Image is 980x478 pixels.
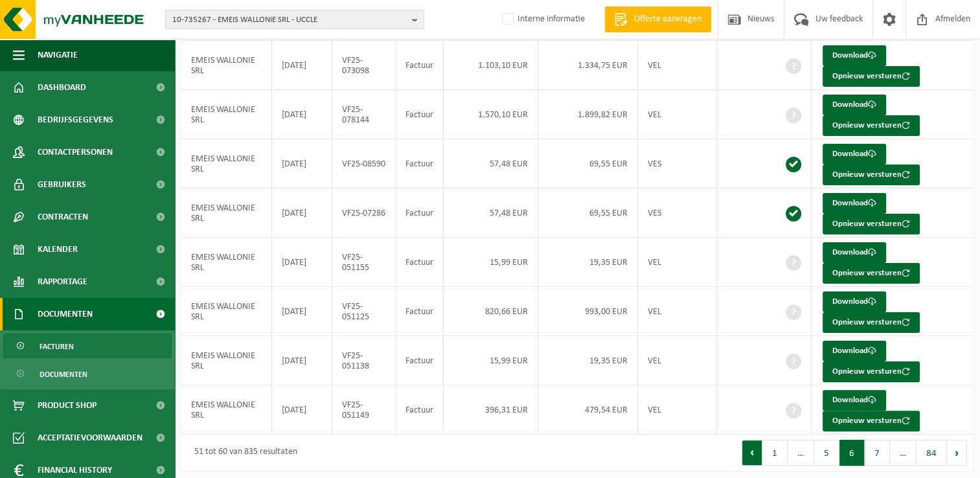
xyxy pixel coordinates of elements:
td: VF25-073098 [332,41,396,90]
span: Bedrijfsgegevens [38,104,113,136]
a: Offerte aanvragen [604,6,711,32]
td: EMEIS WALLONIE SRL [181,385,272,435]
div: 51 tot 60 van 835 resultaten [188,441,297,464]
td: 19,35 EUR [538,336,638,385]
td: 69,55 EUR [538,139,638,188]
a: Download [823,291,886,312]
td: VF25-07286 [332,188,396,238]
button: 5 [814,440,839,466]
td: VF25-078144 [332,90,396,139]
td: 396,31 EUR [444,385,538,435]
span: … [890,440,917,466]
a: Download [823,95,886,115]
td: 1.334,75 EUR [538,41,638,90]
button: 7 [865,440,890,466]
td: EMEIS WALLONIE SRL [181,188,272,238]
td: [DATE] [272,139,332,188]
span: Documenten [40,362,87,387]
td: VEL [638,238,717,287]
button: Previous [742,440,762,466]
td: Factuur [396,238,444,287]
td: 57,48 EUR [444,188,538,238]
span: Documenten [38,298,93,330]
a: Download [823,45,886,66]
span: Rapportage [38,266,87,298]
td: 19,35 EUR [538,238,638,287]
td: [DATE] [272,287,332,336]
label: Interne informatie [499,10,585,29]
td: VF25-051155 [332,238,396,287]
a: Facturen [3,334,172,358]
span: Contactpersonen [38,136,113,168]
a: Download [823,341,886,361]
span: Navigatie [38,39,78,71]
td: 15,99 EUR [444,238,538,287]
span: Kalender [38,233,78,266]
button: Next [947,440,967,466]
button: 10-735267 - EMEIS WALLONIE SRL - UCCLE [165,10,424,29]
td: Factuur [396,385,444,435]
td: Factuur [396,188,444,238]
td: EMEIS WALLONIE SRL [181,287,272,336]
td: VEL [638,90,717,139]
td: 479,54 EUR [538,385,638,435]
td: VES [638,188,717,238]
span: Dashboard [38,71,86,104]
td: 69,55 EUR [538,188,638,238]
button: 1 [762,440,788,466]
span: Product Shop [38,389,97,422]
td: 1.103,10 EUR [444,41,538,90]
td: 15,99 EUR [444,336,538,385]
button: Opnieuw versturen [823,263,920,284]
button: Opnieuw versturen [823,115,920,136]
td: [DATE] [272,41,332,90]
td: [DATE] [272,90,332,139]
a: Download [823,242,886,263]
td: 1.899,82 EUR [538,90,638,139]
td: [DATE] [272,238,332,287]
span: Offerte aanvragen [631,13,705,26]
td: 57,48 EUR [444,139,538,188]
td: 993,00 EUR [538,287,638,336]
td: EMEIS WALLONIE SRL [181,139,272,188]
button: 84 [917,440,947,466]
span: … [788,440,814,466]
td: VF25-051149 [332,385,396,435]
td: [DATE] [272,385,332,435]
td: Factuur [396,41,444,90]
td: [DATE] [272,188,332,238]
td: VEL [638,41,717,90]
button: Opnieuw versturen [823,165,920,185]
span: 10-735267 - EMEIS WALLONIE SRL - UCCLE [172,10,407,30]
span: Gebruikers [38,168,86,201]
td: VES [638,139,717,188]
td: VF25-051125 [332,287,396,336]
span: Acceptatievoorwaarden [38,422,142,454]
button: 6 [839,440,865,466]
a: Download [823,144,886,165]
td: EMEIS WALLONIE SRL [181,41,272,90]
button: Opnieuw versturen [823,361,920,382]
td: Factuur [396,90,444,139]
td: EMEIS WALLONIE SRL [181,336,272,385]
span: Facturen [40,334,74,359]
td: VEL [638,287,717,336]
td: Factuur [396,139,444,188]
td: VEL [638,336,717,385]
td: [DATE] [272,336,332,385]
button: Opnieuw versturen [823,312,920,333]
a: Download [823,193,886,214]
a: Download [823,390,886,411]
td: EMEIS WALLONIE SRL [181,90,272,139]
button: Opnieuw versturen [823,214,920,234]
td: VF25-08590 [332,139,396,188]
button: Opnieuw versturen [823,66,920,87]
td: 820,66 EUR [444,287,538,336]
td: 1.570,10 EUR [444,90,538,139]
td: VF25-051138 [332,336,396,385]
button: Opnieuw versturen [823,411,920,431]
td: EMEIS WALLONIE SRL [181,238,272,287]
td: Factuur [396,287,444,336]
span: Contracten [38,201,88,233]
td: Factuur [396,336,444,385]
